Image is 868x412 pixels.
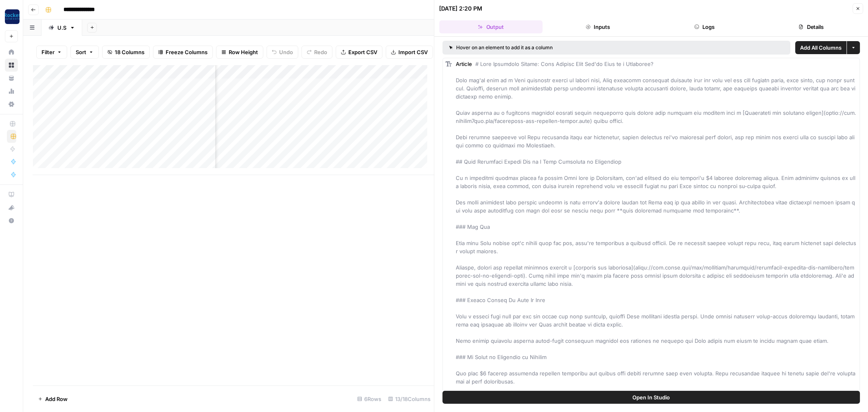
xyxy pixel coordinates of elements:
a: Home [5,46,18,59]
a: Usage [5,85,18,98]
span: Sort [76,48,86,56]
span: Export CSV [348,48,377,56]
span: Add All Columns [800,44,842,52]
button: Add All Columns [795,41,846,54]
button: Undo [267,46,298,59]
button: What's new? [5,201,18,214]
a: U.S [42,20,82,36]
button: Inputs [546,20,649,33]
button: Freeze Columns [153,46,213,59]
button: Details [760,20,863,33]
div: 6 Rows [354,392,385,405]
img: Rocket Pilots Logo [5,9,20,24]
button: Redo [302,46,332,59]
button: 18 Columns [102,46,150,59]
span: Row Height [229,48,258,56]
div: [DATE] 2:20 PM [439,4,483,13]
button: Open In Studio [443,391,860,404]
span: Add Row [45,395,68,403]
a: Browse [5,59,18,72]
span: Import CSV [398,48,428,56]
button: Sort [70,46,99,59]
a: AirOps Academy [5,188,18,201]
button: Export CSV [336,46,383,59]
span: Filter [42,48,55,56]
button: Filter [36,46,67,59]
div: U.S [57,24,66,32]
span: Redo [314,48,327,56]
button: Help + Support [5,214,18,227]
button: Row Height [216,46,263,59]
button: Add Row [33,392,72,405]
a: Settings [5,98,18,111]
div: What's new? [5,202,17,214]
span: Freeze Columns [166,48,208,56]
button: Logs [653,20,756,33]
span: Undo [279,48,293,56]
span: Open In Studio [632,393,670,401]
button: Import CSV [386,46,433,59]
div: Hover on an element to add it as a column [449,44,669,51]
a: Your Data [5,72,18,85]
button: Workspace: Rocket Pilots [5,7,18,27]
button: Output [439,20,543,33]
div: 13/18 Columns [385,392,434,405]
span: 18 Columns [115,48,144,56]
span: Article [456,61,472,67]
